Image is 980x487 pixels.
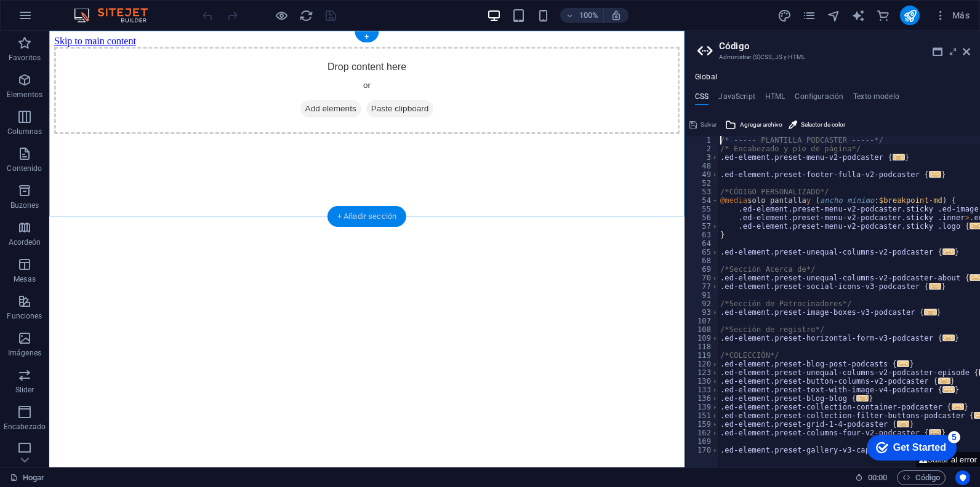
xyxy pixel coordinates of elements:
[702,248,711,256] font: 65
[925,309,937,315] span: ...
[697,317,711,325] font: 107
[697,420,711,429] font: 159
[7,90,42,100] p: Elementos
[10,200,39,210] p: Buzones
[856,395,869,402] span: ...
[702,222,711,231] font: 57
[9,237,41,247] p: Acordeón
[299,9,313,23] i: Reload page
[900,6,920,25] button: publicar
[702,239,711,248] font: 64
[765,92,785,106] h4: HTML
[299,8,313,23] button: recargar
[702,282,711,291] font: 77
[851,9,866,23] i: AI Writer
[611,10,622,21] i: On resize automatically adjust zoom level to fit chosen device.
[942,335,955,341] span: ...
[697,386,711,394] font: 133
[942,386,955,393] span: ...
[930,6,974,25] button: Más
[855,470,888,485] h6: Session time
[718,92,755,106] h4: JavaScript
[36,14,89,25] div: Get Started
[10,470,45,485] a: Click to cancel selection. Double-click to open Pages
[952,10,970,20] font: Más
[702,256,711,265] font: 68
[697,394,711,403] font: 136
[897,421,909,427] span: ...
[707,136,711,145] font: 1
[719,41,970,52] h2: Código
[14,274,36,284] p: Mesas
[697,334,711,342] font: 109
[707,153,711,162] font: 3
[274,8,289,23] button: Click here to leave preview mode and continue editing
[5,16,630,103] div: Drop content here
[897,360,909,367] span: ...
[8,348,41,358] p: Imágenes
[719,52,946,63] h3: Administrar (S)CSS, JS y HTML
[903,9,917,23] i: Publish
[929,283,941,290] span: ...
[702,213,711,222] font: 56
[5,5,87,15] a: Skip to main content
[915,470,940,485] font: Código
[942,248,955,255] span: ...
[71,8,163,23] img: Logotipo del editor
[579,8,598,23] h6: 100%
[251,69,312,87] span: Add elements
[955,470,970,485] button: Centrados en el usuario
[802,9,816,23] i: Pages (Ctrl+Alt+S)
[952,403,964,410] span: ...
[787,117,847,132] button: Selector de color
[4,422,46,432] p: Encabezado
[697,446,711,454] font: 170
[697,342,711,351] font: 118
[702,179,711,188] font: 52
[938,378,950,384] span: ...
[697,437,711,446] font: 169
[10,6,100,32] div: Get Started 5 items remaining, 0% complete
[853,92,899,106] h4: Texto modelo
[697,360,711,368] font: 120
[560,8,604,23] button: 100%
[929,171,941,178] span: ...
[317,69,385,87] span: Paste clipboard
[801,8,816,23] button: Páginas
[801,117,845,132] span: Selector de color
[702,274,711,282] font: 70
[795,92,843,106] h4: Configuración
[702,231,711,239] font: 63
[697,325,711,334] font: 108
[777,8,792,23] button: diseño
[355,31,379,42] div: +
[695,92,709,106] h4: CSS
[777,9,792,23] i: Design (Ctrl+Alt+Y)
[7,311,42,321] p: Funciones
[702,162,711,170] font: 48
[826,8,841,23] button: navegante
[868,470,887,485] span: 00 00
[91,2,103,15] div: 5
[7,127,42,137] p: Columnas
[697,403,711,411] font: 139
[697,429,711,437] font: 162
[702,170,711,179] font: 49
[697,377,711,386] font: 130
[707,145,711,153] font: 2
[740,117,782,132] span: Agregar archivo
[897,470,946,485] button: Código
[697,368,711,377] font: 123
[702,299,711,308] font: 92
[327,206,406,227] div: + Añadir sección
[15,385,34,395] p: Slider
[702,308,711,317] font: 93
[702,196,711,205] font: 54
[893,154,905,160] span: ...
[7,164,42,173] p: Contenido
[695,73,717,82] h4: Global
[702,188,711,196] font: 53
[697,351,711,360] font: 119
[697,411,711,420] font: 151
[875,8,890,23] button: comercio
